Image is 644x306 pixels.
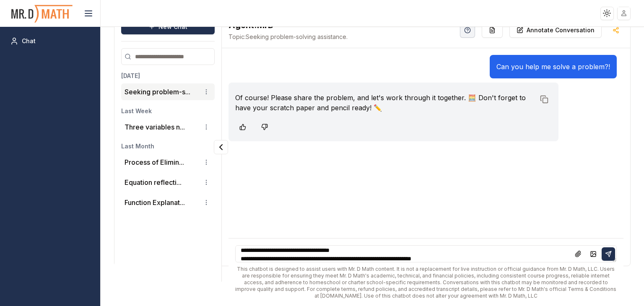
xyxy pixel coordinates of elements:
p: Annotate Conversation [527,26,595,34]
button: Collapse panel [214,140,228,154]
button: New Chat [121,19,215,34]
button: Help Videos [460,23,475,38]
span: Chat [22,37,36,45]
h3: Last Week [121,107,215,115]
img: PromptOwl [10,3,73,25]
img: placeholder-user.jpg [618,7,630,19]
button: Conversation options [201,197,211,207]
div: This chatbot is designed to assist users with Mr. D Math content. It is not a replacement for liv... [235,266,617,299]
h3: Last Month [121,142,215,150]
button: Seeking problem-s... [125,87,190,97]
a: Chat [7,34,93,49]
button: Three variables n... [125,122,185,132]
p: Can you help me solve a problem?! [496,62,610,72]
button: Re-Fill Questions [482,23,503,38]
span: Seeking problem-solving assistance. [229,33,348,41]
button: Conversation options [201,177,211,187]
button: Process of Elimin... [125,157,184,167]
button: Function Explanat... [125,197,185,207]
h3: [DATE] [121,72,215,80]
button: Conversation options [201,157,211,167]
p: Of course! Please share the problem, and let's work through it together. 🧮 Don't forget to have y... [235,93,535,113]
button: Equation reflecti... [125,177,182,187]
button: Conversation options [201,87,211,97]
button: Annotate Conversation [509,23,602,38]
button: Conversation options [201,122,211,132]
